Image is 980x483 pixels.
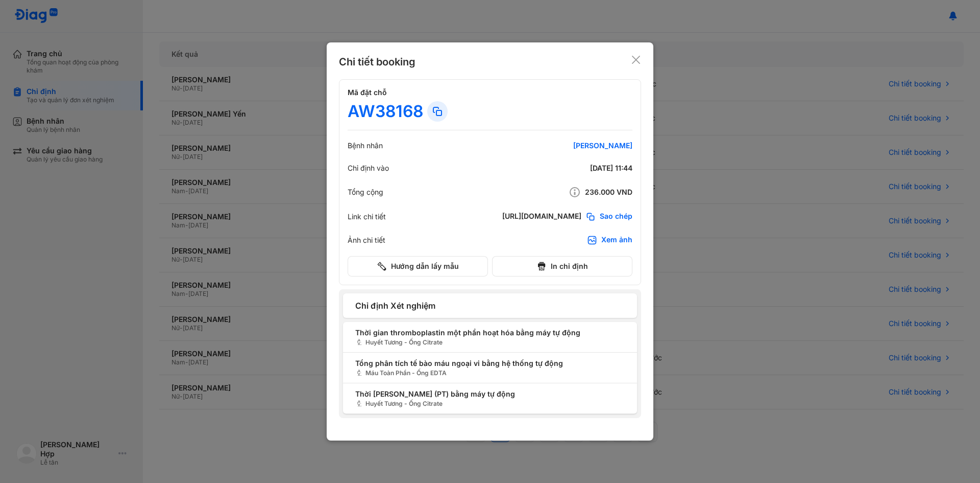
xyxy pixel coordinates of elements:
[355,358,625,369] span: Tổng phân tích tế bào máu ngoại vi bằng hệ thống tự động
[502,212,581,222] div: [URL][DOMAIN_NAME]
[510,186,632,198] div: 236.000 VND
[492,256,632,277] button: In chỉ định
[355,338,625,347] span: Huyết Tương - Ống Citrate
[510,164,632,173] div: [DATE] 11:44
[348,88,632,97] h4: Mã đặt chỗ
[355,369,625,378] span: Máu Toàn Phần - Ống EDTA
[355,327,625,338] span: Thời gian thromboplastin một phần hoạt hóa bằng máy tự động
[348,212,386,221] div: Link chi tiết
[355,300,625,312] span: Chỉ định Xét nghiệm
[348,141,383,150] div: Bệnh nhân
[510,141,632,150] div: [PERSON_NAME]
[348,164,389,173] div: Chỉ định vào
[348,256,488,277] button: Hướng dẫn lấy mẫu
[348,236,385,245] div: Ảnh chi tiết
[355,399,625,408] span: Huyết Tương - Ống Citrate
[339,55,415,69] div: Chi tiết booking
[348,101,423,122] div: AW38168
[355,388,625,399] span: Thời [PERSON_NAME] (PT) bằng máy tự động
[600,212,632,222] span: Sao chép
[348,188,383,197] div: Tổng cộng
[601,235,632,245] div: Xem ảnh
